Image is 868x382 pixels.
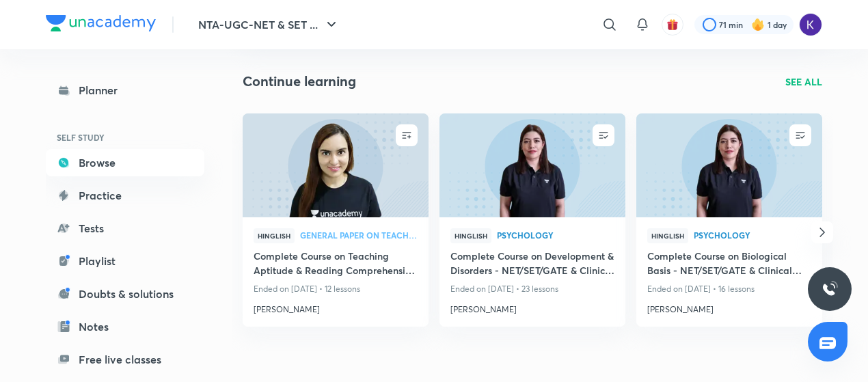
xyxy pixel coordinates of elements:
[46,346,204,373] a: Free live classes
[647,228,688,243] span: Hinglish
[450,249,614,280] a: Complete Course on Development & Disorders - NET/SET/GATE & Clinical Psychology
[785,74,822,89] a: SEE ALL
[46,215,204,242] a: Tests
[254,298,418,316] a: [PERSON_NAME]
[439,113,625,217] a: new-thumbnail
[243,71,356,92] h2: Continue learning
[666,18,679,31] img: avatar
[300,231,418,241] a: General Paper on Teaching
[647,280,811,298] p: Ended on [DATE] • 16 lessons
[662,14,683,36] button: avatar
[46,280,204,308] a: Doubts & solutions
[300,231,418,239] span: General Paper on Teaching
[46,77,204,104] a: Planner
[636,113,822,217] a: new-thumbnail
[254,280,418,298] p: Ended on [DATE] • 12 lessons
[450,280,614,298] p: Ended on [DATE] • 23 lessons
[822,281,838,297] img: ttu
[254,249,418,280] a: Complete Course on Teaching Aptitude & Reading Comprehension NET/JRF [DATE]
[190,11,348,38] button: NTA-UGC-NET & SET ...
[647,249,811,280] a: Complete Course on Biological Basis - NET/SET/GATE & Clinical Psychology
[450,298,614,316] a: [PERSON_NAME]
[450,228,491,243] span: Hinglish
[241,112,430,218] img: new-thumbnail
[46,313,204,340] a: Notes
[694,231,811,241] a: Psychology
[46,247,204,275] a: Playlist
[751,18,765,31] img: streak
[46,15,156,35] a: Company Logo
[46,182,204,209] a: Practice
[46,15,156,31] img: Company Logo
[497,231,614,239] span: Psychology
[634,112,824,218] img: new-thumbnail
[46,149,204,176] a: Browse
[437,112,627,218] img: new-thumbnail
[497,231,614,241] a: Psychology
[647,298,811,316] a: [PERSON_NAME]
[254,228,295,243] span: Hinglish
[799,13,822,36] img: kanishka hemani
[694,231,811,239] span: Psychology
[243,113,429,217] a: new-thumbnail
[46,126,204,149] h6: SELF STUDY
